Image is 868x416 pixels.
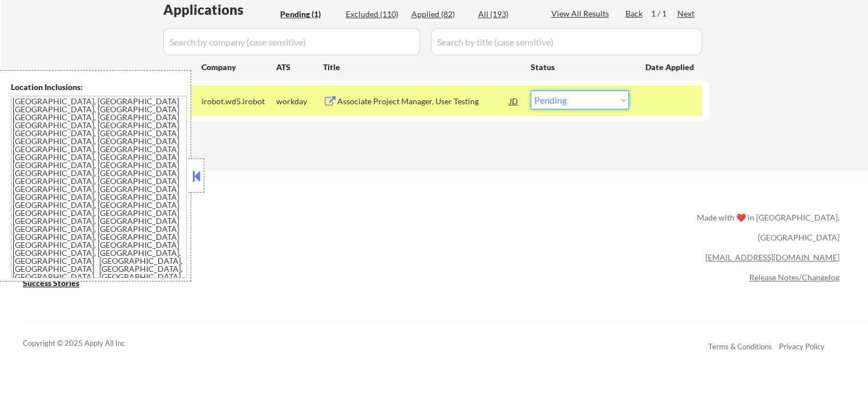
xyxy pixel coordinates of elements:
a: Privacy Policy [779,342,825,351]
div: ATS [276,62,323,73]
div: Title [323,62,520,73]
div: Made with ❤️ in [GEOGRAPHIC_DATA], [GEOGRAPHIC_DATA] [692,207,839,247]
div: workday [276,96,323,107]
div: Applied (82) [411,9,469,20]
input: Search by company (case sensitive) [163,28,420,55]
div: View All Results [551,8,612,19]
div: Status [531,56,629,77]
div: Copyright © 2025 Apply All Inc [23,338,154,349]
a: Refer & earn free applications 👯‍♀️ [23,223,458,235]
a: [EMAIL_ADDRESS][DOMAIN_NAME] [705,252,839,262]
div: Date Applied [645,62,696,73]
div: Next [677,8,696,19]
u: Success Stories [23,278,79,288]
input: Search by title (case sensitive) [431,28,702,55]
div: All (193) [478,9,535,20]
div: Back [625,8,644,19]
div: irobot.wd5.irobot [201,96,276,107]
div: Pending (1) [280,9,337,20]
div: Excluded (110) [346,9,403,20]
a: Terms & Conditions [708,342,772,351]
a: Release Notes/Changelog [749,272,839,282]
div: 1 / 1 [651,8,677,19]
div: Location Inclusions: [11,81,187,93]
div: Applications [163,3,276,17]
a: Success Stories [23,277,95,291]
div: Associate Project Manager, User Testing [337,96,510,107]
div: JD [508,91,520,111]
div: Company [201,62,276,73]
